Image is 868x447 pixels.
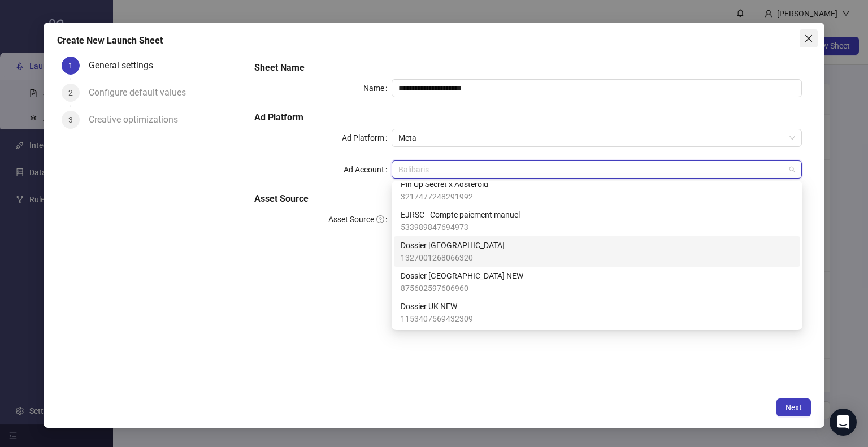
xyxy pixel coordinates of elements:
div: Creative optimizations [89,111,187,129]
span: EJRSC - Compte paiement manuel [401,209,520,221]
h5: Ad Platform [254,111,802,124]
input: Name [392,79,802,97]
label: Asset Source [328,210,392,228]
div: Configure default values [89,84,195,102]
span: Balibaris [398,161,796,178]
span: 2 [68,88,73,97]
span: 1153407569432309 [401,313,473,325]
span: Dossier [GEOGRAPHIC_DATA] NEW [401,270,523,282]
span: 533989847694973 [401,221,520,233]
span: Dossier UK NEW [401,300,473,313]
span: Meta [398,129,796,146]
button: Close [800,29,818,47]
span: 1 [68,61,73,70]
span: Pin Up Secret x Adsteroid [401,178,488,190]
label: Ad Account [344,160,392,179]
span: 875602597606960 [401,282,523,294]
span: 3 [68,115,73,124]
div: Pin Up Secret x Adsteroid [394,175,800,206]
button: Next [776,398,811,416]
label: Ad Platform [342,129,392,147]
div: General settings [89,57,162,75]
span: close [804,34,813,43]
label: Name [363,79,392,97]
div: Dossier Canada [394,236,800,267]
div: Dossier Australia NEW [394,267,800,297]
span: 1327001268066320 [401,251,505,264]
div: Create New Launch Sheet [57,34,811,47]
h5: Sheet Name [254,61,802,75]
span: Next [785,403,802,412]
h5: Asset Source [254,192,802,206]
span: question-circle [376,215,384,223]
span: 3217477248291992 [401,190,488,203]
div: Dossier UK NEW [394,297,800,328]
div: Open Intercom Messenger [830,409,857,436]
div: EJRSC - Compte paiement manuel [394,206,800,236]
span: Dossier [GEOGRAPHIC_DATA] [401,239,505,251]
